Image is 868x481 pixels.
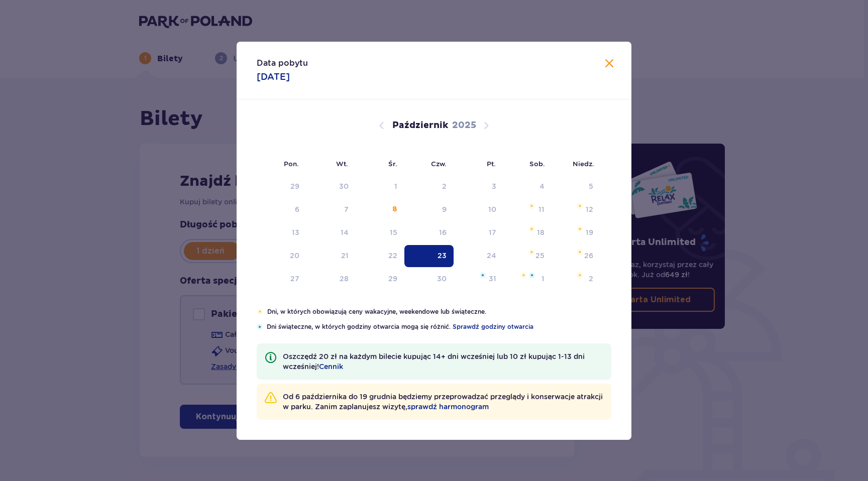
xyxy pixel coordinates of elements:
td: Data niedostępna. środa, 1 października 2025 [356,176,404,198]
td: Data niedostępna. niedziela, 19 października 2025 [552,222,600,244]
td: Data niedostępna. sobota, 4 października 2025 [503,176,552,198]
td: Data niedostępna. piątek, 24 października 2025 [454,245,503,267]
div: 5 [589,181,593,191]
button: Następny miesiąc [480,119,492,132]
td: Data niedostępna. wtorek, 28 października 2025 [306,268,356,290]
div: 26 [584,251,593,261]
small: Wt. [336,160,348,168]
div: 3 [492,181,496,191]
td: Data niedostępna. środa, 22 października 2025 [356,245,404,267]
div: 31 [489,274,496,284]
div: 10 [488,204,496,214]
div: 4 [539,181,545,191]
p: Październik [392,119,448,132]
img: Niebieska gwiazdka [529,272,535,278]
div: 15 [390,227,397,237]
td: Data niedostępna. piątek, 31 października 2025 [454,268,503,290]
div: 1 [394,181,397,191]
td: Data niedostępna. środa, 29 października 2025 [356,268,404,290]
button: Zamknij [603,58,615,70]
div: 14 [341,227,349,237]
div: 19 [586,227,593,237]
a: Cennik [319,362,343,372]
td: Data niedostępna. czwartek, 9 października 2025 [404,199,454,221]
td: Data niedostępna. poniedziałek, 13 października 2025 [257,222,306,244]
td: Data niedostępna. niedziela, 2 listopada 2025 [552,268,600,290]
td: Data niedostępna. poniedziałek, 29 września 2025 [257,176,306,198]
div: 21 [341,251,349,261]
div: 1 [541,274,545,284]
td: Data niedostępna. czwartek, 2 października 2025 [404,176,454,198]
div: 23 [438,251,447,261]
img: Pomarańczowa gwiazdka [577,249,583,255]
div: 2 [589,274,593,284]
td: Data niedostępna. poniedziałek, 20 października 2025 [257,245,306,267]
td: Data niedostępna. sobota, 1 listopada 2025 [503,268,552,290]
small: Niedz. [573,160,594,168]
a: sprawdź harmonogram [407,402,489,412]
div: 25 [535,251,545,261]
td: Data niedostępna. czwartek, 30 października 2025 [404,268,454,290]
a: Sprawdź godziny otwarcia [453,322,533,331]
div: 12 [586,204,593,214]
div: 24 [487,251,496,261]
div: 29 [388,274,397,284]
div: 13 [292,227,299,237]
div: 29 [290,181,299,191]
td: Data niedostępna. niedziela, 12 października 2025 [552,199,600,221]
img: Niebieska gwiazdka [480,272,486,278]
img: Pomarańczowa gwiazdka [577,203,583,209]
td: Data niedostępna. sobota, 11 października 2025 [503,199,552,221]
div: 6 [295,204,299,214]
td: Data zaznaczona. czwartek, 23 października 2025 [404,245,454,267]
td: Data niedostępna. czwartek, 16 października 2025 [404,222,454,244]
div: 20 [290,251,299,261]
p: Dni, w których obowiązują ceny wakacyjne, weekendowe lub świąteczne. [267,307,611,316]
td: Data niedostępna. wtorek, 21 października 2025 [306,245,356,267]
div: 2 [442,181,447,191]
td: Data niedostępna. piątek, 17 października 2025 [454,222,503,244]
img: Pomarańczowa gwiazdka [577,226,583,232]
div: 7 [344,204,349,214]
td: Data niedostępna. wtorek, 7 października 2025 [306,199,356,221]
img: Niebieska gwiazdka [257,324,263,330]
td: Data niedostępna. sobota, 18 października 2025 [503,222,552,244]
img: Pomarańczowa gwiazdka [528,226,535,232]
p: 2025 [452,119,476,132]
td: Data niedostępna. sobota, 25 października 2025 [503,245,552,267]
div: 16 [439,227,447,237]
td: Data niedostępna. niedziela, 5 października 2025 [552,176,600,198]
small: Czw. [431,160,447,168]
div: 18 [537,227,545,237]
img: Pomarańczowa gwiazdka [528,203,535,209]
p: Oszczędź 20 zł na każdym bilecie kupując 14+ dni wcześniej lub 10 zł kupując 1-13 dni wcześniej! [283,351,603,372]
div: 27 [290,274,299,284]
div: 17 [489,227,496,237]
small: Pt. [487,160,496,168]
div: 22 [388,251,397,261]
div: 11 [538,204,545,214]
td: Data niedostępna. piątek, 3 października 2025 [454,176,503,198]
div: 8 [392,204,397,214]
img: Pomarańczowa gwiazdka [577,272,583,278]
small: Sob. [529,160,545,168]
td: Data niedostępna. poniedziałek, 6 października 2025 [257,199,306,221]
p: Dni świąteczne, w których godziny otwarcia mogą się różnić. [267,322,611,331]
div: 30 [437,274,447,284]
img: Pomarańczowa gwiazdka [528,249,535,255]
button: Poprzedni miesiąc [376,119,388,132]
td: Data niedostępna. środa, 15 października 2025 [356,222,404,244]
td: Data niedostępna. środa, 8 października 2025 [356,199,404,221]
div: 9 [442,204,447,214]
img: Pomarańczowa gwiazdka [520,272,527,278]
td: Data niedostępna. niedziela, 26 października 2025 [552,245,600,267]
small: Pon. [284,160,299,168]
td: Data niedostępna. wtorek, 14 października 2025 [306,222,356,244]
img: Pomarańczowa gwiazdka [257,309,263,315]
td: Data niedostępna. piątek, 10 października 2025 [454,199,503,221]
div: 28 [340,274,349,284]
div: 30 [339,181,349,191]
p: [DATE] [257,71,290,83]
small: Śr. [388,160,397,168]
